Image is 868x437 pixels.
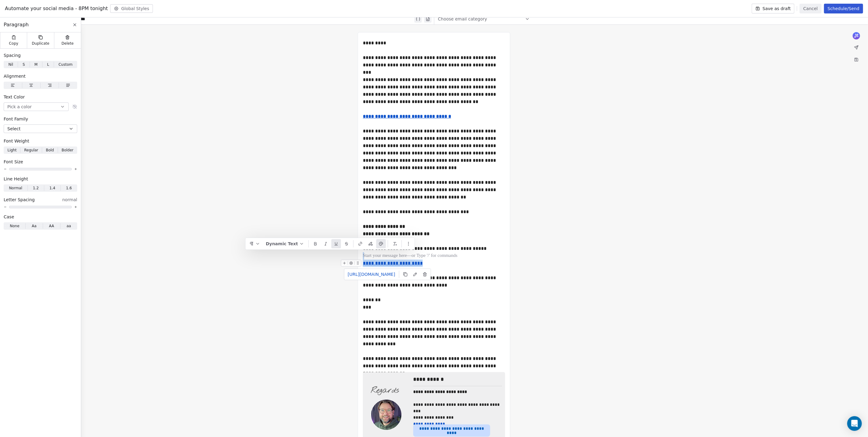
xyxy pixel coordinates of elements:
[4,94,25,100] span: Text Color
[47,62,49,67] span: L
[4,102,69,111] button: Pick a color
[62,41,74,46] span: Delete
[263,239,307,248] button: Dynamic Text
[4,197,35,203] span: Letter Spacing
[438,16,487,22] span: Choose email category
[23,62,25,67] span: S
[10,223,19,229] span: None
[33,185,39,191] span: 1.2
[4,73,26,79] span: Alignment
[32,41,49,46] span: Duplicate
[9,41,18,46] span: Copy
[752,4,795,13] button: Save as draft
[49,223,54,229] span: AA
[800,4,821,13] button: Cancel
[67,223,71,229] span: aa
[4,116,28,122] span: Font Family
[824,4,863,13] button: Schedule/Send
[62,197,77,203] span: normal
[66,185,72,191] span: 1.6
[110,4,153,13] button: Global Styles
[4,214,14,220] span: Case
[847,416,862,431] div: Open Intercom Messenger
[7,147,16,153] span: Light
[24,147,38,153] span: Regular
[4,52,21,58] span: Spacing
[49,185,55,191] span: 1.4
[9,185,22,191] span: Normal
[59,62,73,67] span: Custom
[5,5,108,12] span: Automate your social media - 8PM tonight
[4,21,29,28] span: Paragraph
[345,270,398,279] a: [URL][DOMAIN_NAME]
[46,147,54,153] span: Bold
[34,62,38,67] span: M
[8,62,13,67] span: Nil
[4,159,23,165] span: Font Size
[4,176,28,182] span: Line Height
[62,147,74,153] span: Bolder
[32,223,37,229] span: Aa
[4,138,29,144] span: Font Weight
[7,126,20,132] span: Select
